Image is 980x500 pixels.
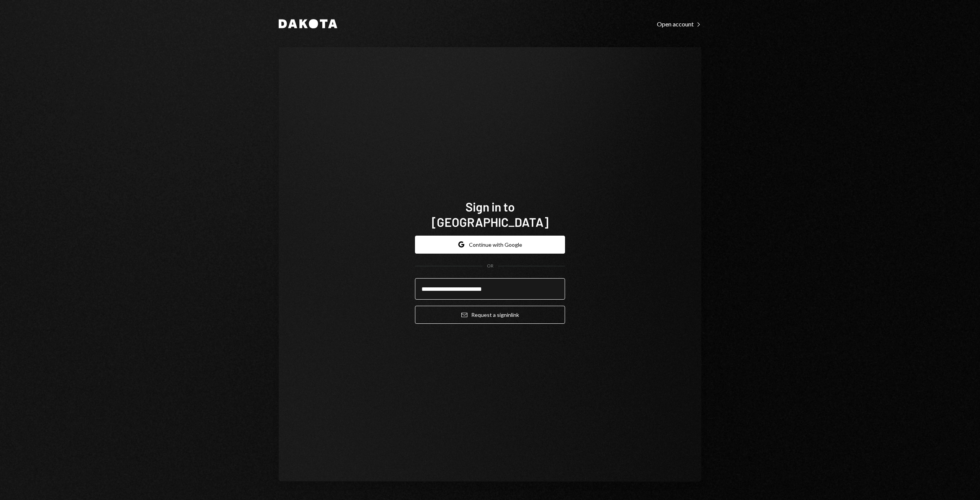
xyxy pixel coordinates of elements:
[415,199,565,230] h1: Sign in to [GEOGRAPHIC_DATA]
[657,20,701,28] a: Open account
[415,306,565,324] button: Request a signinlink
[657,20,701,28] div: Open account
[415,236,565,254] button: Continue with Google
[487,263,493,269] div: OR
